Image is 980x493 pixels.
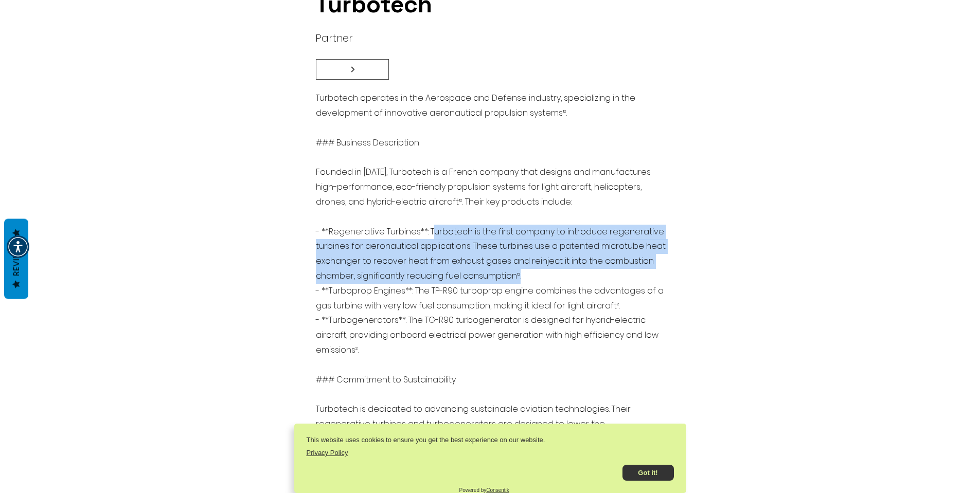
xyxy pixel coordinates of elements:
[307,449,348,457] a: Privacy Policy
[622,465,674,481] button: Got it!
[315,31,353,45] span: Partner
[307,436,545,444] p: This website uses cookies to ensure you get the best experience on our website.
[7,235,29,258] div: Accessibility Menu
[459,487,509,493] p: Powered by
[486,487,509,493] a: Consentik
[4,218,28,299] button: Reviews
